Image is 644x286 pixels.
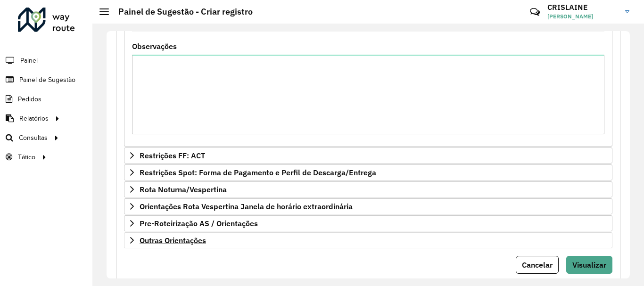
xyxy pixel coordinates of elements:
a: Restrições Spot: Forma de Pagamento e Perfil de Descarga/Entrega [124,164,612,180]
span: [PERSON_NAME] [547,12,618,21]
a: Orientações Rota Vespertina Janela de horário extraordinária [124,198,612,214]
span: Orientações Rota Vespertina Janela de horário extraordinária [140,203,353,210]
button: Visualizar [566,256,612,274]
h2: Painel de Sugestão - Criar registro [109,7,253,17]
span: Pedidos [18,94,41,104]
span: Cancelar [522,260,553,270]
span: Pre-Roteirização AS / Orientações [140,220,258,227]
span: Restrições FF: ACT [140,152,205,159]
span: Tático [18,152,35,162]
button: Cancelar [516,256,559,274]
span: Painel [20,56,38,65]
a: Contato Rápido [525,2,545,22]
span: Rota Noturna/Vespertina [140,186,227,193]
span: Visualizar [572,260,606,270]
label: Observações [132,41,177,52]
a: Pre-Roteirização AS / Orientações [124,215,612,231]
span: Relatórios [19,114,49,123]
a: Outras Orientações [124,232,612,248]
a: Rota Noturna/Vespertina [124,181,612,197]
span: Restrições Spot: Forma de Pagamento e Perfil de Descarga/Entrega [140,169,376,176]
span: Consultas [19,133,48,143]
h3: CRISLAINE [547,3,618,12]
span: Outras Orientações [140,237,206,244]
a: Restrições FF: ACT [124,147,612,163]
span: Painel de Sugestão [19,75,75,85]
